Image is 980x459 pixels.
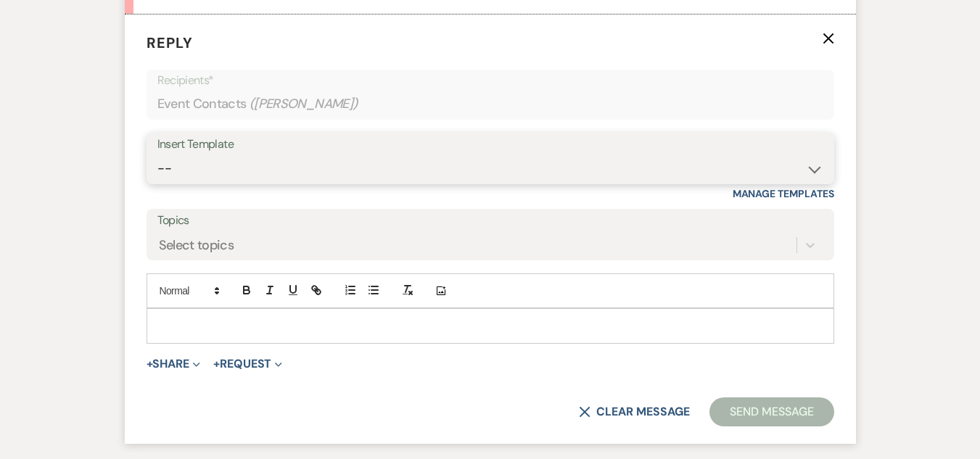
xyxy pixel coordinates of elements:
span: + [147,358,153,370]
label: Topics [157,210,823,231]
div: Insert Template [157,134,823,155]
button: Request [213,358,282,370]
button: Clear message [579,406,689,418]
span: + [213,358,220,370]
button: Send Message [709,397,833,426]
a: Manage Templates [733,187,834,200]
span: Reply [147,33,193,52]
span: ( [PERSON_NAME] ) [250,94,358,114]
div: Select topics [159,236,234,255]
p: Recipients* [157,71,823,90]
div: Event Contacts [157,90,823,118]
button: Share [147,358,201,370]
